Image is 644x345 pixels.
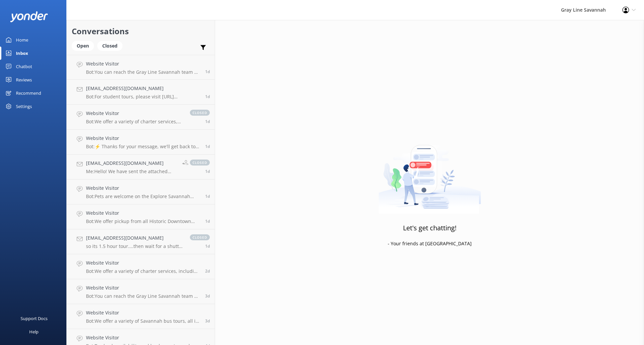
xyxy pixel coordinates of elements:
p: Bot: You can reach the Gray Line Savannah team at [PHONE_NUMBER], [PHONE_NUMBER] (toll-free), or ... [86,293,200,299]
div: Closed [97,41,122,51]
h4: [EMAIL_ADDRESS][DOMAIN_NAME] [86,85,200,92]
p: Bot: We offer a variety of charter services, including corporate, convention, and wedding charter... [86,268,200,274]
span: Oct 13 2025 10:25pm (UTC -04:00) America/New_York [205,193,210,199]
span: Oct 14 2025 12:32pm (UTC -04:00) America/New_York [205,94,210,99]
h4: Website Visitor [86,334,200,341]
a: Website VisitorBot:We offer a variety of charter services, including corporate, convention, and w... [67,254,215,279]
a: Website VisitorBot:⚡ Thanks for your message, we'll get back to you as soon as we can. You're als... [67,130,215,155]
a: Closed [97,42,126,49]
div: Inbox [16,47,28,60]
h4: [EMAIL_ADDRESS][DOMAIN_NAME] [86,160,177,167]
h4: Website Visitor [86,209,200,217]
h3: Let's get chatting! [403,223,456,233]
span: Oct 13 2025 07:54pm (UTC -04:00) America/New_York [205,243,210,249]
a: [EMAIL_ADDRESS][DOMAIN_NAME]so its 1.5 hour tour....then wait for a shuttle to take you....many t... [67,229,215,254]
h4: Website Visitor [86,184,200,192]
span: Oct 11 2025 05:04pm (UTC -04:00) America/New_York [205,318,210,324]
h4: Website Visitor [86,135,200,142]
div: Settings [16,100,32,113]
span: closed [190,110,210,116]
p: Bot: We offer a variety of charter services, including corporate, convention, and wedding charter... [86,119,183,125]
h4: Website Visitor [86,60,200,67]
span: Oct 14 2025 09:36am (UTC -04:00) America/New_York [205,169,210,174]
span: Oct 14 2025 02:08pm (UTC -04:00) America/New_York [205,69,210,74]
h4: Website Visitor [86,309,200,316]
img: artwork of a man stealing a conversation from at giant smartphone [378,131,481,214]
div: Chatbot [16,60,32,73]
span: closed [190,234,210,240]
p: Bot: We offer a variety of Savannah bus tours, all in air-conditioned comfort. You can explore op... [86,318,200,324]
h2: Conversations [72,25,210,38]
p: Bot: We offer pickup from all Historic Downtown hotels and B&Bs in [GEOGRAPHIC_DATA], as well as ... [86,218,200,224]
h4: Website Visitor [86,110,183,117]
p: Me: Hello! We have sent the attached email a confirmation for your tour. If you have any question... [86,169,177,174]
h4: [EMAIL_ADDRESS][DOMAIN_NAME] [86,234,183,242]
p: Bot: ⚡ Thanks for your message, we'll get back to you as soon as we can. You're also welcome to k... [86,144,200,150]
span: Oct 13 2025 09:43am (UTC -04:00) America/New_York [205,268,210,274]
a: [EMAIL_ADDRESS][DOMAIN_NAME]Bot:For student tours, please visit [URL][DOMAIN_NAME] for more infor... [67,80,215,105]
div: Recommend [16,86,41,100]
a: [EMAIL_ADDRESS][DOMAIN_NAME]Me:Hello! We have sent the attached email a confirmation for your tou... [67,155,215,179]
div: Home [16,33,28,47]
div: Help [29,325,39,338]
p: so its 1.5 hour tour....then wait for a shuttle to take you....many thanks [86,243,183,249]
span: Oct 13 2025 08:52pm (UTC -04:00) America/New_York [205,218,210,224]
a: Website VisitorBot:Pets are welcome on the Explore Savannah Trolley Tour and the 360° Panoramic T... [67,179,215,204]
a: Website VisitorBot:We offer a variety of charter services, including corporate, convention, and w... [67,105,215,130]
span: closed [190,160,210,166]
a: Website VisitorBot:We offer pickup from all Historic Downtown hotels and B&Bs in [GEOGRAPHIC_DATA... [67,204,215,229]
p: Bot: Pets are welcome on the Explore Savannah Trolley Tour and the 360° Panoramic Tour of Histori... [86,193,200,199]
p: - Your friends at [GEOGRAPHIC_DATA] [388,240,472,247]
div: Support Docs [21,312,47,325]
a: Website VisitorBot:You can reach the Gray Line Savannah team at [PHONE_NUMBER] or toll-free at [P... [67,55,215,80]
h4: Website Visitor [86,259,200,267]
div: Open [72,41,94,51]
span: Oct 12 2025 06:15am (UTC -04:00) America/New_York [205,293,210,299]
h4: Website Visitor [86,284,200,291]
a: Website VisitorBot:You can reach the Gray Line Savannah team at [PHONE_NUMBER], [PHONE_NUMBER] (t... [67,279,215,304]
span: Oct 14 2025 11:31am (UTC -04:00) America/New_York [205,119,210,124]
a: Website VisitorBot:We offer a variety of Savannah bus tours, all in air-conditioned comfort. You ... [67,304,215,329]
p: Bot: For student tours, please visit [URL][DOMAIN_NAME] for more information or call [PERSON_NAME... [86,94,200,100]
img: yonder-white-logo.png [10,11,48,22]
span: Oct 14 2025 10:12am (UTC -04:00) America/New_York [205,144,210,149]
a: Open [72,42,97,49]
div: Reviews [16,73,32,86]
p: Bot: You can reach the Gray Line Savannah team at [PHONE_NUMBER] or toll-free at [PHONE_NUMBER]. ... [86,69,200,75]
